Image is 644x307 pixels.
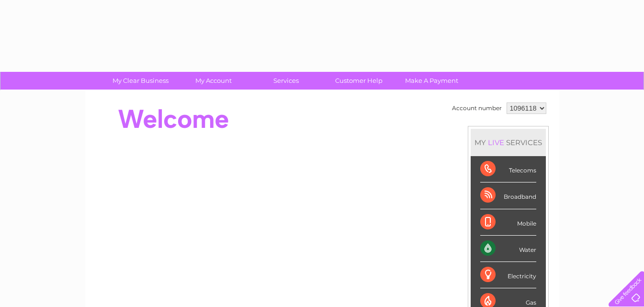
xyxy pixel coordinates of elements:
div: LIVE [486,138,506,147]
td: Account number [450,100,504,116]
div: Mobile [480,209,536,236]
a: Make A Payment [392,72,471,90]
div: Electricity [480,262,536,288]
div: Water [480,236,536,262]
a: Services [247,72,326,90]
a: My Account [174,72,253,90]
div: Broadband [480,182,536,209]
a: My Clear Business [101,72,180,90]
div: Telecoms [480,156,536,182]
a: Customer Help [319,72,398,90]
div: MY SERVICES [471,129,546,156]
